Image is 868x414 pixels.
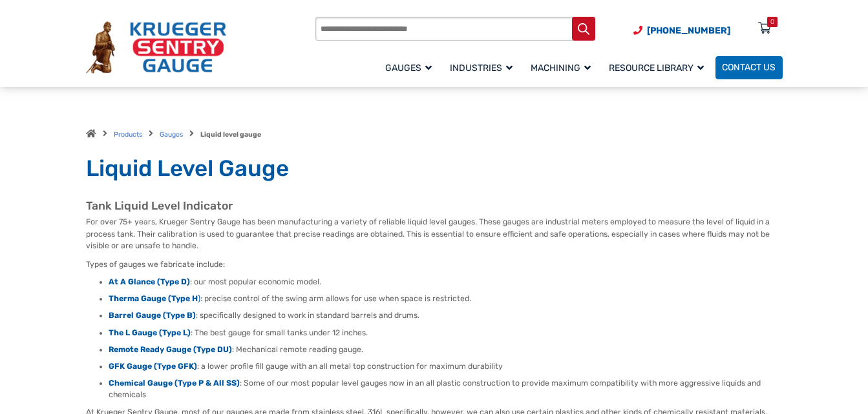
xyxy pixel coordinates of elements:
[109,361,783,373] li: : a lower profile fill gauge with an all metal top construction for maximum durability
[86,259,783,270] p: Types of gauges we fabricate include:
[109,328,191,337] a: The L Gauge (Type L)
[109,294,200,303] a: Therma Gauge (Type H)
[524,54,602,81] a: Machining
[109,379,240,388] a: Chemical Gauge (Type P & All SS)
[450,63,513,74] span: Industries
[86,21,226,73] img: Krueger Sentry Gauge
[109,328,783,339] li: : The best gauge for small tanks under 12 inches.
[647,25,730,36] span: [PHONE_NUMBER]
[200,130,261,139] strong: Liquid level gauge
[770,17,774,27] div: 0
[114,130,142,139] a: Products
[531,63,591,74] span: Machining
[609,63,704,74] span: Resource Library
[109,277,190,286] a: At A Glance (Type D)
[715,56,783,79] a: Contact Us
[722,63,776,74] span: Contact Us
[109,311,196,320] a: Barrel Gauge (Type B)
[86,216,783,251] p: For over 75+ years, Krueger Sentry Gauge has been manufacturing a variety of reliable liquid leve...
[633,24,730,37] a: Phone Number (920) 434-8860
[109,345,232,354] a: Remote Ready Gauge (Type DU)
[109,277,783,288] li: : our most popular economic model.
[385,63,432,74] span: Gauges
[109,294,198,303] strong: Therma Gauge (Type H
[443,54,524,81] a: Industries
[160,130,183,139] a: Gauges
[86,199,783,213] h2: Tank Liquid Level Indicator
[379,54,443,81] a: Gauges
[602,54,715,81] a: Resource Library
[109,362,197,371] a: GFK Gauge (Type GFK)
[86,155,783,183] h1: Liquid Level Gauge
[109,378,783,400] li: : Some of our most popular level gauges now in an all plastic construction to provide maximum com...
[109,310,783,322] li: : specifically designed to work in standard barrels and drums.
[109,344,783,356] li: : Mechanical remote reading gauge.
[109,293,783,305] li: : precise control of the swing arm allows for use when space is restricted.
